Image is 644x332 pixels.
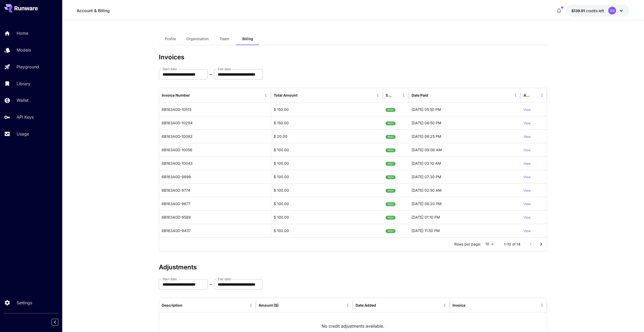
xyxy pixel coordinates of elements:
[271,143,383,156] div: $ 100.00
[386,93,392,97] div: Status
[159,143,271,156] div: 6B163A0D-10056
[523,143,531,156] button: View
[523,224,531,237] button: View
[409,170,521,183] div: 22-08-2025 07:30 PM
[377,302,384,309] button: Sort
[523,229,531,234] p: View
[523,93,530,97] div: Action
[242,37,253,41] span: Billing
[17,81,30,87] p: Library
[17,300,32,306] p: Settings
[409,143,521,156] div: 25-08-2025 09:06 AM
[538,302,546,309] button: Menu
[523,116,531,129] button: View
[374,92,381,99] button: Menu
[400,92,407,99] button: Menu
[259,303,279,307] div: Amount ($)
[409,197,521,210] div: 19-08-2025 08:20 PM
[271,210,383,224] div: $ 100.00
[52,319,58,326] button: Collapse sidebar
[523,161,531,166] p: View
[322,323,384,329] p: No credit adjustments available.
[165,37,176,41] span: Profile
[77,8,110,14] a: Account & Billing
[523,184,531,197] button: View
[393,92,400,99] button: Sort
[159,156,271,170] div: 6B163A0D-10043
[386,171,395,184] span: PAID
[190,92,198,99] button: Sort
[159,116,271,129] div: 6B163A0D-10294
[566,5,629,17] button: $139.90841GS
[571,8,604,13] div: $139.90841
[186,37,209,41] span: Organization
[17,114,34,120] p: API Keys
[409,103,521,116] div: 31-08-2025 05:50 PM
[386,184,395,197] span: PAID
[523,188,531,193] p: View
[512,92,519,99] button: Menu
[409,210,521,224] div: 18-08-2025 01:10 PM
[298,92,305,99] button: Sort
[386,225,395,238] span: PAID
[271,116,383,129] div: $ 150.00
[17,97,29,103] p: Wallet
[344,302,351,309] button: Menu
[429,92,436,99] button: Sort
[183,302,190,309] button: Sort
[409,183,521,197] div: 21-08-2025 02:50 AM
[586,9,604,13] span: credits left
[159,197,271,210] div: 6B163A0D-9677
[523,107,531,112] p: View
[271,197,383,210] div: $ 100.00
[262,92,270,99] button: Menu
[17,47,31,53] p: Models
[220,37,229,41] span: Team
[159,170,271,183] div: 6B163A0D-9896
[218,67,231,71] label: End date
[523,197,531,210] button: View
[531,92,538,99] button: Sort
[454,242,481,247] p: Rows per page:
[162,303,182,307] div: Description
[386,211,395,224] span: PAID
[571,9,586,13] span: $139.91
[386,144,395,157] span: PAID
[523,202,531,207] p: View
[209,281,212,287] p: ~
[386,198,395,211] span: PAID
[608,7,616,15] div: GS
[159,224,271,237] div: 6B163A0D-9437
[409,116,521,129] div: 28-08-2025 06:50 PM
[159,103,271,116] div: 6B163A0D-10513
[271,170,383,183] div: $ 100.00
[159,129,271,143] div: 6B163A0D-10082
[441,302,448,309] button: Menu
[536,239,546,249] button: Go to next page
[159,210,271,224] div: 6B163A0D-9589
[409,224,521,237] div: 15-08-2025 11:50 PM
[162,67,177,71] label: Start date
[523,157,531,170] button: View
[271,183,383,197] div: $ 100.00
[523,130,531,143] button: View
[356,303,376,307] div: Date Added
[409,156,521,170] div: 25-08-2025 03:10 AM
[159,264,548,271] h3: Adjustments
[523,148,531,153] p: View
[523,170,531,183] button: View
[218,277,231,281] label: End date
[162,93,190,97] div: Invoice Number
[412,93,428,97] div: Date Paid
[523,121,531,126] p: View
[386,117,395,130] span: PAID
[159,54,548,61] h3: Invoices
[271,156,383,170] div: $ 100.00
[162,277,177,281] label: Start date
[55,317,62,327] div: Collapse sidebar
[538,92,546,99] button: Menu
[523,215,531,220] p: View
[209,71,212,77] p: ~
[483,240,496,248] div: 10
